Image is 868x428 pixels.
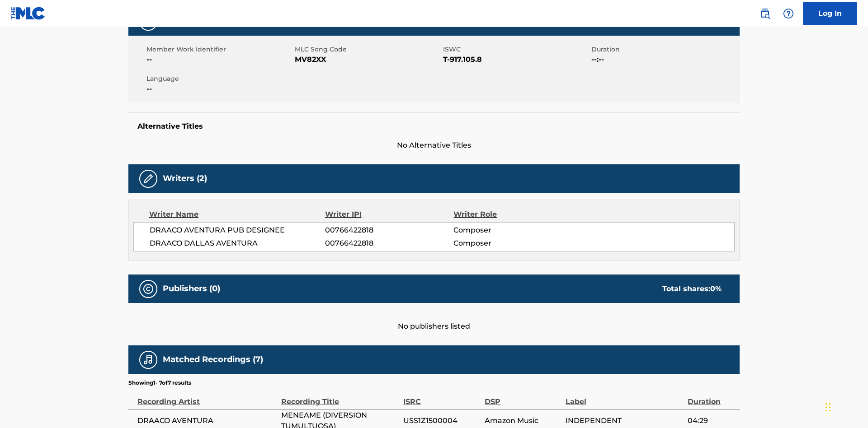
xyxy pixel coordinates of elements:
[146,54,292,65] span: --
[150,238,325,249] span: DRAACO DALLAS AVENTURA
[150,225,325,236] span: DRAACO AVENTURA PUB DESIGNEE
[143,284,154,294] img: Publishers
[325,209,454,220] div: Writer IPI
[756,5,774,23] a: Public Search
[163,354,263,365] h5: Matched Recordings (7)
[137,415,277,426] span: DRAACO AVENTURA
[779,5,797,23] div: Help
[163,284,220,294] h5: Publishers (0)
[295,45,441,54] span: MLC Song Code
[143,354,154,365] img: Matched Recordings
[403,415,480,426] span: USS1Z1500004
[146,84,292,94] span: --
[453,238,571,249] span: Composer
[443,54,589,65] span: T-917.105.8
[403,387,480,407] div: ISRC
[591,45,737,54] span: Duration
[485,415,561,426] span: Amazon Music
[137,122,731,131] h5: Alternative Titles
[453,225,571,236] span: Composer
[149,209,325,220] div: Writer Name
[128,140,740,151] span: No Alternative Titles
[11,7,46,20] img: MLC Logo
[566,415,683,426] span: INDEPENDENT
[295,54,441,65] span: MV82XX
[325,238,453,249] span: 00766422818
[759,8,770,19] img: search
[453,209,571,220] div: Writer Role
[163,173,207,184] h5: Writers (2)
[803,2,857,25] a: Log In
[662,284,722,294] div: Total shares:
[137,387,277,407] div: Recording Artist
[281,387,399,407] div: Recording Title
[823,385,868,428] iframe: Chat Widget
[443,45,589,54] span: ISWC
[146,45,292,54] span: Member Work Identifier
[128,303,740,332] div: No publishers listed
[688,415,735,426] span: 04:29
[485,387,561,407] div: DSP
[688,387,735,407] div: Duration
[143,173,154,184] img: Writers
[783,8,794,19] img: help
[128,379,191,387] p: Showing 1 - 7 of 7 results
[566,387,683,407] div: Label
[146,74,292,84] span: Language
[591,54,737,65] span: --:--
[325,225,453,236] span: 00766422818
[710,284,722,293] span: 0 %
[826,394,831,421] div: Drag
